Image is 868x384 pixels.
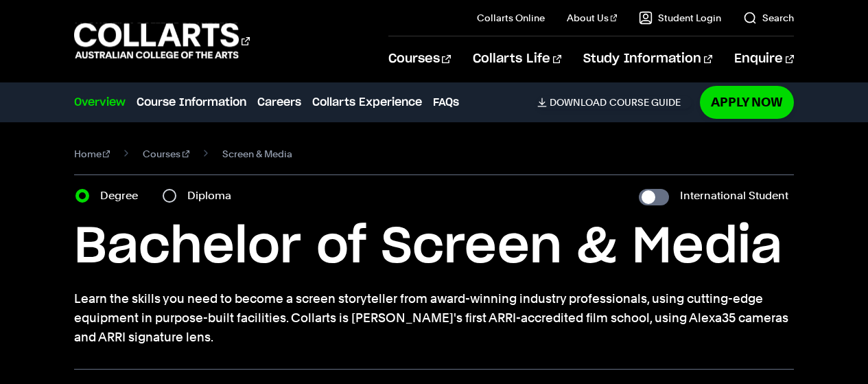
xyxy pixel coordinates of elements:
h1: Bachelor of Screen & Media [74,216,795,278]
span: Download [550,96,607,109]
a: Study Information [583,36,712,82]
div: Go to homepage [74,21,250,60]
a: FAQs [433,94,459,111]
a: Collarts Online [477,11,545,25]
a: Courses [143,144,189,163]
a: About Us [567,11,618,25]
a: Student Login [639,11,721,25]
a: Enquire [734,36,794,82]
a: DownloadCourse Guide [537,96,692,109]
a: Overview [74,94,126,111]
label: Degree [100,186,146,205]
label: International Student [680,186,788,205]
a: Course Information [137,94,246,111]
a: Courses [388,36,451,82]
span: Screen & Media [222,144,292,163]
a: Collarts Life [473,36,561,82]
a: Home [74,144,110,163]
label: Diploma [187,186,239,205]
a: Careers [257,94,301,111]
a: Search [743,11,794,25]
p: Learn the skills you need to become a screen storyteller from award-winning industry professional... [74,289,795,347]
a: Apply Now [700,86,794,118]
a: Collarts Experience [312,94,422,111]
